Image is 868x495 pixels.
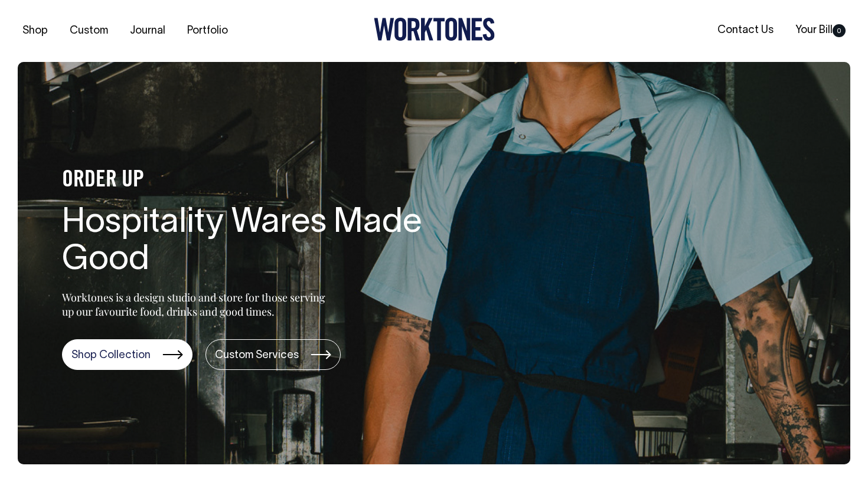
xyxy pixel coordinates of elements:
a: Shop [18,21,53,41]
h4: ORDER UP [62,168,440,193]
a: Journal [125,21,170,41]
span: 0 [833,24,846,37]
p: Worktones is a design studio and store for those serving up our favourite food, drinks and good t... [62,290,331,319]
a: Custom Services [205,339,341,370]
a: Contact Us [713,21,778,40]
a: Custom [65,21,113,41]
a: Portfolio [182,21,233,41]
h1: Hospitality Wares Made Good [62,205,440,280]
a: Your Bill0 [791,21,850,40]
a: Shop Collection [62,339,192,370]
